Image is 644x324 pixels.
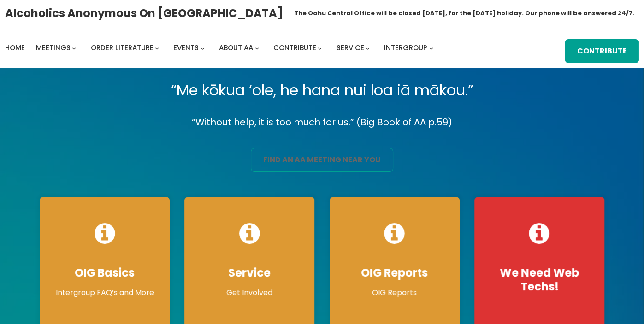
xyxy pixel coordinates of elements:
[155,46,159,50] button: Order Literature submenu
[72,46,76,50] button: Meetings submenu
[32,114,612,130] p: “Without help, it is too much for us.” (Big Book of AA p.59)
[294,9,634,18] h1: The Oahu Central Office will be closed [DATE], for the [DATE] holiday. Our phone will be answered...
[5,43,25,53] span: Home
[565,39,639,63] a: Contribute
[173,43,199,53] span: Events
[90,43,153,53] span: Order Literature
[273,41,316,54] a: Contribute
[194,266,305,280] h4: Service
[219,41,253,54] a: About AA
[49,266,160,280] h4: OIG Basics
[201,46,205,50] button: Events submenu
[32,77,612,103] p: “Me kōkua ‘ole, he hana nui loa iā mākou.”
[5,3,283,23] a: Alcoholics Anonymous on [GEOGRAPHIC_DATA]
[366,46,370,50] button: Service submenu
[336,43,364,53] span: Service
[219,43,253,53] span: About AA
[429,46,433,50] button: Intergroup submenu
[194,287,305,298] p: Get Involved
[49,287,160,298] p: Intergroup FAQ’s and More
[336,41,364,54] a: Service
[318,46,322,50] button: Contribute submenu
[173,41,199,54] a: Events
[36,43,71,53] span: Meetings
[36,41,71,54] a: Meetings
[384,41,427,54] a: Intergroup
[251,148,393,172] a: find an aa meeting near you
[484,266,595,294] h4: We Need Web Techs!
[339,287,450,298] p: OIG Reports
[5,41,25,54] a: Home
[255,46,259,50] button: About AA submenu
[384,43,427,53] span: Intergroup
[5,41,437,54] nav: Intergroup
[273,43,316,53] span: Contribute
[339,266,450,280] h4: OIG Reports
